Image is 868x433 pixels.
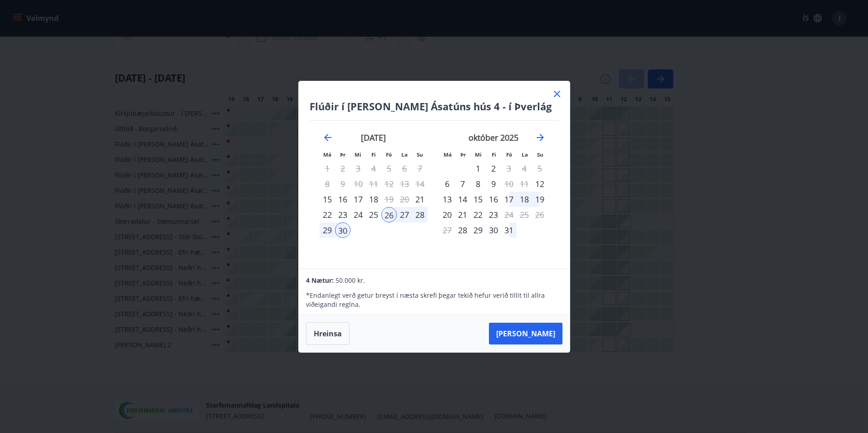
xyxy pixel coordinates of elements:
[532,192,547,207] td: Choose sunnudagur, 19. október 2025 as your check-in date. It’s available.
[522,151,528,158] small: La
[350,207,366,222] td: Choose miðvikudagur, 24. september 2025 as your check-in date. It’s available.
[355,151,361,158] small: Mi
[320,222,335,238] td: Selected. mánudagur, 29. september 2025
[486,161,501,176] td: Choose fimmtudagur, 2. október 2025 as your check-in date. It’s available.
[412,192,428,207] td: Choose sunnudagur, 21. september 2025 as your check-in date. It’s available.
[501,222,517,238] td: Choose föstudagur, 31. október 2025 as your check-in date. It’s available.
[412,192,428,207] div: Aðeins innritun í boði
[501,192,517,207] div: 17
[470,222,486,238] div: 29
[350,176,366,192] td: Not available. miðvikudagur, 10. september 2025
[335,207,350,222] div: 23
[320,207,335,222] td: Choose mánudagur, 22. september 2025 as your check-in date. It’s available.
[322,132,333,143] div: Move backward to switch to the previous month.
[320,222,335,238] div: 29
[366,161,381,176] td: Not available. fimmtudagur, 4. september 2025
[532,176,547,192] td: Choose sunnudagur, 12. október 2025 as your check-in date. It’s available.
[350,192,366,207] div: 17
[335,192,350,207] td: Choose þriðjudagur, 16. september 2025 as your check-in date. It’s available.
[381,192,397,207] td: Choose föstudagur, 19. september 2025 as your check-in date. It’s available.
[320,176,335,192] td: Not available. mánudagur, 8. september 2025
[455,192,470,207] div: 14
[350,192,366,207] td: Choose miðvikudagur, 17. september 2025 as your check-in date. It’s available.
[535,132,546,143] div: Move forward to switch to the next month.
[501,222,517,238] div: 31
[532,176,547,192] div: Aðeins innritun í boði
[397,207,412,222] td: Selected. laugardagur, 27. september 2025
[501,176,517,192] td: Choose föstudagur, 10. október 2025 as your check-in date. It’s available.
[517,161,532,176] td: Not available. laugardagur, 4. október 2025
[470,207,486,222] div: 22
[470,176,486,192] div: 8
[460,151,466,158] small: Þr
[381,192,397,207] div: Aðeins útritun í boði
[366,207,381,222] td: Choose fimmtudagur, 25. september 2025 as your check-in date. It’s available.
[439,176,455,192] td: Choose mánudagur, 6. október 2025 as your check-in date. It’s available.
[320,207,335,222] div: 22
[517,192,532,207] td: Choose laugardagur, 18. október 2025 as your check-in date. It’s available.
[417,151,423,158] small: Su
[323,151,331,158] small: Má
[381,207,397,222] div: 26
[517,207,532,222] td: Not available. laugardagur, 25. október 2025
[320,192,335,207] div: Aðeins innritun í boði
[486,192,501,207] div: 16
[439,222,455,238] td: Not available. mánudagur, 27. október 2025
[455,222,470,238] td: Choose þriðjudagur, 28. október 2025 as your check-in date. It’s available.
[486,176,501,192] td: Choose fimmtudagur, 9. október 2025 as your check-in date. It’s available.
[412,207,428,222] div: 28
[335,222,350,238] div: 30
[489,323,562,344] button: [PERSON_NAME]
[486,192,501,207] td: Choose fimmtudagur, 16. október 2025 as your check-in date. It’s available.
[537,151,543,158] small: Su
[361,132,386,143] strong: [DATE]
[492,151,496,158] small: Fi
[381,207,397,222] td: Selected as start date. föstudagur, 26. september 2025
[366,192,381,207] td: Choose fimmtudagur, 18. september 2025 as your check-in date. It’s available.
[306,322,350,345] button: Hreinsa
[412,176,428,192] td: Not available. sunnudagur, 14. september 2025
[412,161,428,176] td: Not available. sunnudagur, 7. september 2025
[397,161,412,176] td: Not available. laugardagur, 6. september 2025
[397,192,412,207] td: Not available. laugardagur, 20. september 2025
[486,207,501,222] div: 23
[470,161,486,176] td: Choose miðvikudagur, 1. október 2025 as your check-in date. It’s available.
[486,176,501,192] div: 9
[397,176,412,192] td: Not available. laugardagur, 13. september 2025
[455,176,470,192] div: 7
[532,192,547,207] div: 19
[501,192,517,207] td: Choose föstudagur, 17. október 2025 as your check-in date. It’s available.
[470,207,486,222] td: Choose miðvikudagur, 22. október 2025 as your check-in date. It’s available.
[340,151,345,158] small: Þr
[486,222,501,238] div: 30
[455,192,470,207] td: Choose þriðjudagur, 14. október 2025 as your check-in date. It’s available.
[335,222,350,238] td: Selected as end date. þriðjudagur, 30. september 2025
[306,291,562,309] p: * Endanlegt verð getur breyst í næsta skrefi þegar tekið hefur verið tillit til allra viðeigandi ...
[455,176,470,192] td: Choose þriðjudagur, 7. október 2025 as your check-in date. It’s available.
[371,151,376,158] small: Fi
[310,121,559,258] div: Calendar
[470,222,486,238] td: Choose miðvikudagur, 29. október 2025 as your check-in date. It’s available.
[350,207,366,222] div: 24
[501,207,517,222] td: Choose föstudagur, 24. október 2025 as your check-in date. It’s available.
[335,207,350,222] td: Choose þriðjudagur, 23. september 2025 as your check-in date. It’s available.
[486,207,501,222] td: Choose fimmtudagur, 23. október 2025 as your check-in date. It’s available.
[532,161,547,176] td: Not available. sunnudagur, 5. október 2025
[486,222,501,238] td: Choose fimmtudagur, 30. október 2025 as your check-in date. It’s available.
[397,207,412,222] div: 27
[439,176,455,192] div: Aðeins innritun í boði
[320,161,335,176] td: Not available. mánudagur, 1. september 2025
[517,176,532,192] td: Not available. laugardagur, 11. október 2025
[366,192,381,207] div: 18
[439,192,455,207] div: 13
[455,222,470,238] div: Aðeins innritun í boði
[501,176,517,192] div: Aðeins útritun í boði
[306,276,334,285] span: 4 Nætur:
[475,151,482,158] small: Mi
[501,207,517,222] div: Aðeins útritun í boði
[320,192,335,207] td: Choose mánudagur, 15. september 2025 as your check-in date. It’s available.
[366,176,381,192] td: Not available. fimmtudagur, 11. september 2025
[486,161,501,176] div: 2
[335,176,350,192] td: Not available. þriðjudagur, 9. september 2025
[381,161,397,176] td: Not available. föstudagur, 5. september 2025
